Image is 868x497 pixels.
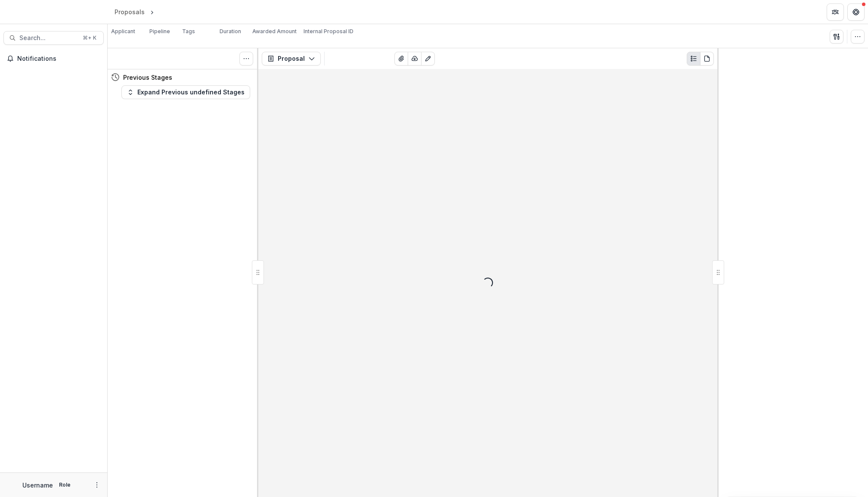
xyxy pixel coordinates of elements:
span: Search... [19,34,77,42]
button: Get Help [847,3,865,21]
button: Partners [827,3,844,21]
button: Edit as form [421,52,435,66]
p: Username [22,481,53,490]
nav: breadcrumb [111,6,192,18]
div: Proposals [115,7,145,16]
div: ⌘ + K [81,33,98,43]
button: Proposal [262,52,321,66]
p: Tags [182,28,195,35]
p: Role [56,481,73,489]
p: Pipeline [149,28,170,35]
button: PDF view [700,52,714,66]
button: More [92,480,102,490]
button: Plaintext view [687,52,701,66]
button: Search... [3,31,104,45]
p: Internal Proposal ID [304,28,353,35]
button: View Attached Files [394,52,408,66]
span: Notifications [17,55,100,63]
p: Applicant [111,28,135,35]
button: Notifications [3,52,104,66]
p: Duration [220,28,241,35]
a: Proposals [111,6,148,18]
button: Expand Previous undefined Stages [121,85,250,99]
button: Toggle View Cancelled Tasks [239,52,253,66]
h4: Previous Stages [123,73,172,82]
p: Awarded Amount [252,28,297,35]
